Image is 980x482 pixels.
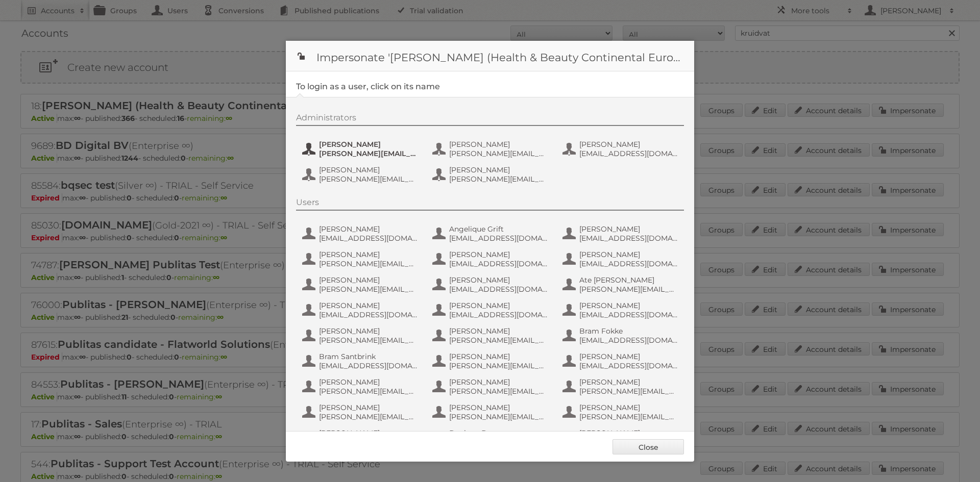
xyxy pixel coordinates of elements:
span: [PERSON_NAME][EMAIL_ADDRESS][DOMAIN_NAME] [319,336,418,345]
span: [EMAIL_ADDRESS][DOMAIN_NAME] [579,310,678,319]
button: [PERSON_NAME] [PERSON_NAME][EMAIL_ADDRESS][DOMAIN_NAME] [301,402,421,422]
h1: Impersonate '[PERSON_NAME] (Health & Beauty Continental Europe) B.V.' [286,41,694,71]
span: [PERSON_NAME] [579,352,678,361]
button: Ate [PERSON_NAME] [PERSON_NAME][EMAIL_ADDRESS][DOMAIN_NAME] [561,274,681,295]
span: [PERSON_NAME] [319,250,418,259]
button: [PERSON_NAME] [PERSON_NAME][EMAIL_ADDRESS][DOMAIN_NAME] [431,402,551,422]
span: [PERSON_NAME] [449,326,548,336]
span: [PERSON_NAME][EMAIL_ADDRESS][DOMAIN_NAME] [449,387,548,396]
span: Danique Bats [449,428,548,438]
span: Angelique Grift [449,224,548,234]
button: [PERSON_NAME] [EMAIL_ADDRESS][DOMAIN_NAME] [561,249,681,269]
button: [PERSON_NAME] [EMAIL_ADDRESS][DOMAIN_NAME] [301,223,421,244]
button: [PERSON_NAME] [PERSON_NAME][EMAIL_ADDRESS][DOMAIN_NAME] [561,402,681,422]
span: [EMAIL_ADDRESS][DOMAIN_NAME] [319,361,418,370]
button: [PERSON_NAME] [PERSON_NAME][EMAIL_ADDRESS][DOMAIN_NAME] [301,325,421,346]
span: [PERSON_NAME] [579,377,678,387]
div: Administrators [296,113,684,126]
span: [PERSON_NAME][EMAIL_ADDRESS][DOMAIN_NAME] [319,387,418,396]
button: [PERSON_NAME] [PERSON_NAME][EMAIL_ADDRESS][DOMAIN_NAME] [431,139,551,159]
button: [PERSON_NAME] [EMAIL_ADDRESS][DOMAIN_NAME] [431,249,551,269]
span: [PERSON_NAME][EMAIL_ADDRESS][DOMAIN_NAME] [449,412,548,421]
button: Bram Fokke [EMAIL_ADDRESS][DOMAIN_NAME] [561,325,681,346]
span: [PERSON_NAME] [579,428,678,438]
span: [EMAIL_ADDRESS][DOMAIN_NAME] [579,336,678,345]
span: [PERSON_NAME][EMAIL_ADDRESS][DOMAIN_NAME] [449,361,548,370]
button: [PERSON_NAME] [PERSON_NAME][EMAIL_ADDRESS][DOMAIN_NAME] [561,376,681,397]
button: [PERSON_NAME] [EMAIL_ADDRESS][DOMAIN_NAME] [561,223,681,244]
button: [PERSON_NAME] [PERSON_NAME][EMAIL_ADDRESS][DOMAIN_NAME] [301,139,421,159]
button: [PERSON_NAME] [PERSON_NAME][EMAIL_ADDRESS][DOMAIN_NAME] [301,164,421,185]
span: [EMAIL_ADDRESS][DOMAIN_NAME] [579,149,678,158]
button: Danique Bats [EMAIL_ADDRESS][DOMAIN_NAME] [431,427,551,448]
button: [PERSON_NAME] [PERSON_NAME][EMAIL_ADDRESS][DOMAIN_NAME] [301,249,421,269]
button: [PERSON_NAME] [PERSON_NAME][EMAIL_ADDRESS][DOMAIN_NAME] [301,274,421,295]
span: [PERSON_NAME] [579,140,678,149]
button: [PERSON_NAME] [EMAIL_ADDRESS][DOMAIN_NAME] [301,427,421,448]
span: [EMAIL_ADDRESS][DOMAIN_NAME] [579,361,678,370]
span: [PERSON_NAME][EMAIL_ADDRESS][DOMAIN_NAME] [319,285,418,294]
span: [PERSON_NAME] [319,140,418,149]
span: [PERSON_NAME] [449,403,548,412]
span: [EMAIL_ADDRESS][DOMAIN_NAME] [449,285,548,294]
span: [EMAIL_ADDRESS][DOMAIN_NAME] [319,234,418,243]
button: [PERSON_NAME] [PERSON_NAME][EMAIL_ADDRESS][DOMAIN_NAME] [431,325,551,346]
div: Users [296,197,684,211]
button: Angelique Grift [EMAIL_ADDRESS][DOMAIN_NAME] [431,223,551,244]
span: [PERSON_NAME][EMAIL_ADDRESS][DOMAIN_NAME] [319,149,418,158]
button: [PERSON_NAME] [EMAIL_ADDRESS][DOMAIN_NAME] [431,274,551,295]
span: [PERSON_NAME] [449,250,548,259]
span: [EMAIL_ADDRESS][DOMAIN_NAME] [579,234,678,243]
span: [PERSON_NAME] [579,301,678,310]
button: [PERSON_NAME] [PERSON_NAME][EMAIL_ADDRESS][DOMAIN_NAME] [301,376,421,397]
span: [PERSON_NAME][EMAIL_ADDRESS][DOMAIN_NAME] [579,412,678,421]
button: [PERSON_NAME] [EMAIL_ADDRESS][DOMAIN_NAME] [561,351,681,371]
span: [PERSON_NAME] [449,301,548,310]
span: [PERSON_NAME][EMAIL_ADDRESS][DOMAIN_NAME] [319,174,418,184]
span: [PERSON_NAME] [319,165,418,174]
span: [PERSON_NAME] [319,326,418,336]
span: [PERSON_NAME] [319,377,418,387]
span: [PERSON_NAME] [449,140,548,149]
span: [PERSON_NAME] [319,301,418,310]
span: [EMAIL_ADDRESS][DOMAIN_NAME] [319,310,418,319]
button: [PERSON_NAME] [EMAIL_ADDRESS][DOMAIN_NAME] [561,300,681,320]
span: [EMAIL_ADDRESS][DOMAIN_NAME] [579,259,678,268]
button: [PERSON_NAME] [PERSON_NAME][EMAIL_ADDRESS][DOMAIN_NAME] [431,376,551,397]
legend: To login as a user, click on its name [296,82,440,91]
span: [PERSON_NAME][EMAIL_ADDRESS][DOMAIN_NAME] [579,285,678,294]
span: [PERSON_NAME] [319,428,418,438]
span: [PERSON_NAME] [449,377,548,387]
span: [PERSON_NAME] [579,250,678,259]
button: [PERSON_NAME] [EMAIL_ADDRESS][DOMAIN_NAME] [301,300,421,320]
span: Ate [PERSON_NAME] [579,275,678,285]
span: [PERSON_NAME] [319,403,418,412]
span: [EMAIL_ADDRESS][DOMAIN_NAME] [449,310,548,319]
button: Bram Santbrink [EMAIL_ADDRESS][DOMAIN_NAME] [301,351,421,371]
span: Bram Santbrink [319,352,418,361]
button: [PERSON_NAME] [EMAIL_ADDRESS][DOMAIN_NAME] [431,300,551,320]
button: [PERSON_NAME] [PERSON_NAME][EMAIL_ADDRESS][DOMAIN_NAME] [431,351,551,371]
span: [PERSON_NAME] [579,224,678,234]
span: [PERSON_NAME][EMAIL_ADDRESS][DOMAIN_NAME] [319,412,418,421]
span: [PERSON_NAME] [449,165,548,174]
span: [PERSON_NAME] [319,224,418,234]
span: Bram Fokke [579,326,678,336]
span: [PERSON_NAME] [579,403,678,412]
span: [PERSON_NAME][EMAIL_ADDRESS][DOMAIN_NAME] [449,174,548,184]
span: [PERSON_NAME] [319,275,418,285]
button: [PERSON_NAME] [EMAIL_ADDRESS][DOMAIN_NAME] [561,139,681,159]
span: [PERSON_NAME] [449,275,548,285]
span: [PERSON_NAME][EMAIL_ADDRESS][DOMAIN_NAME] [449,149,548,158]
a: Close [612,439,684,454]
span: [PERSON_NAME] [449,352,548,361]
button: [PERSON_NAME] [PERSON_NAME][EMAIL_ADDRESS][DOMAIN_NAME] [431,164,551,185]
span: [EMAIL_ADDRESS][DOMAIN_NAME] [449,259,548,268]
span: [EMAIL_ADDRESS][DOMAIN_NAME] [449,234,548,243]
button: [PERSON_NAME] [PERSON_NAME][EMAIL_ADDRESS][DOMAIN_NAME] [561,427,681,448]
span: [PERSON_NAME][EMAIL_ADDRESS][DOMAIN_NAME] [319,259,418,268]
span: [PERSON_NAME][EMAIL_ADDRESS][DOMAIN_NAME] [579,387,678,396]
span: [PERSON_NAME][EMAIL_ADDRESS][DOMAIN_NAME] [449,336,548,345]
